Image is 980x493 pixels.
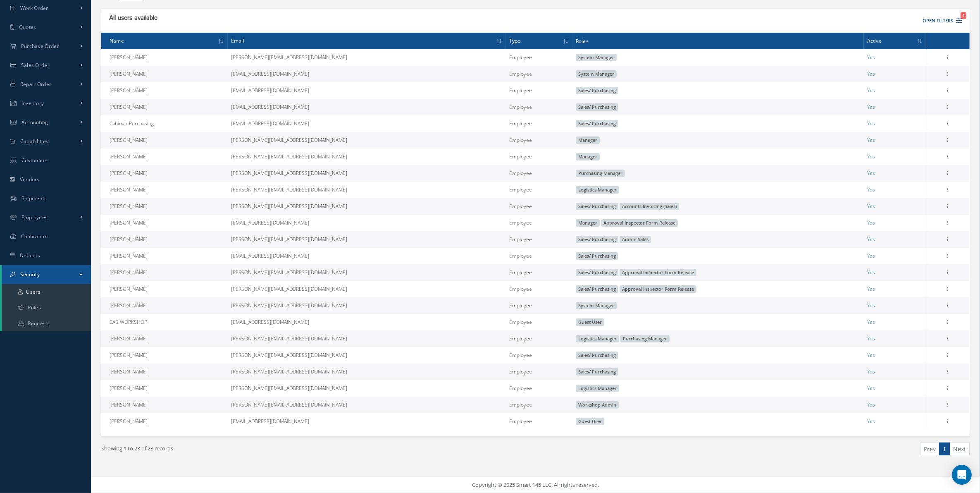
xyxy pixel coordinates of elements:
td: Employee [506,264,572,281]
span: Guest User [576,418,604,425]
td: [PERSON_NAME] [101,231,228,248]
span: Sales Order [21,62,50,69]
span: Logistics Manager [576,385,619,392]
span: Yes [867,368,875,375]
td: Employee [506,115,572,132]
td: Employee [506,297,572,314]
span: Vendors [20,176,40,183]
td: Employee [506,281,572,297]
td: Employee [506,364,572,380]
a: Users [2,284,91,300]
td: [PERSON_NAME] [101,99,228,115]
span: Sales/ Purchasing [576,368,618,376]
span: Work Order [20,5,48,12]
span: Active [867,36,882,44]
td: Employee [506,397,572,413]
td: Employee [506,66,572,82]
span: Sales/ Purchasing [576,269,618,276]
span: Yes [867,70,875,77]
span: Yes [867,252,875,259]
span: Quotes [19,24,36,31]
td: Cabinair Purchasing [101,115,228,132]
td: [PERSON_NAME] [101,66,228,82]
td: [PERSON_NAME] [101,397,228,413]
span: Sales/ Purchasing [576,236,618,243]
span: Accounts Invoicing (Sales) [620,203,679,210]
span: Sales/ Purchasing [576,352,618,359]
span: Sales/ Purchasing [576,285,618,293]
span: Admin Sales [620,236,651,243]
td: [PERSON_NAME][EMAIL_ADDRESS][DOMAIN_NAME] [228,397,506,413]
td: [PERSON_NAME][EMAIL_ADDRESS][DOMAIN_NAME] [228,132,506,148]
span: Sales/ Purchasing [576,203,618,210]
span: Yes [867,418,875,425]
span: Yes [867,103,875,110]
span: Approval Inspector Form Release [601,219,678,227]
span: Approval Inspector Form Release [620,269,696,276]
span: Guest User [576,318,604,326]
td: [PERSON_NAME] [101,248,228,264]
td: [PERSON_NAME] [101,281,228,297]
td: [PERSON_NAME] [101,347,228,364]
span: Employees [21,214,48,221]
td: [EMAIL_ADDRESS][DOMAIN_NAME] [228,215,506,231]
span: Yes [867,54,875,61]
span: Yes [867,136,875,144]
td: [EMAIL_ADDRESS][DOMAIN_NAME] [228,413,506,430]
span: Yes [867,186,875,193]
a: Security [2,265,91,284]
td: [PERSON_NAME][EMAIL_ADDRESS][DOMAIN_NAME] [228,264,506,281]
td: CAB WORKSHOP [101,314,228,330]
td: Employee [506,314,572,330]
td: [PERSON_NAME] [101,198,228,215]
span: Approval Inspector Form Release [620,285,696,293]
span: Yes [867,203,875,210]
td: Employee [506,165,572,182]
td: [PERSON_NAME] [101,182,228,198]
td: [PERSON_NAME][EMAIL_ADDRESS][DOMAIN_NAME] [228,364,506,380]
td: [PERSON_NAME] [101,148,228,165]
span: Purchase Order [21,43,59,50]
span: Defaults [20,252,40,259]
td: [PERSON_NAME] [101,297,228,314]
td: [EMAIL_ADDRESS][DOMAIN_NAME] [228,115,506,132]
span: Sales/ Purchasing [576,252,618,260]
td: [PERSON_NAME][EMAIL_ADDRESS][DOMAIN_NAME] [228,148,506,165]
td: Employee [506,231,572,248]
span: System Manager [576,70,617,78]
span: Repair Order [20,81,52,88]
span: Yes [867,335,875,342]
span: Yes [867,87,875,94]
span: Yes [867,352,875,359]
span: Type [509,36,521,44]
td: [PERSON_NAME][EMAIL_ADDRESS][DOMAIN_NAME] [228,380,506,397]
span: Security [20,271,40,278]
td: [PERSON_NAME] [101,413,228,430]
span: Logistics Manager [576,186,619,194]
td: [PERSON_NAME] [101,82,228,99]
span: Sales/ Purchasing [576,87,618,94]
span: Manager [576,153,600,160]
td: Employee [506,347,572,364]
span: Customers [21,157,48,164]
span: Workshop Admin [576,401,619,409]
span: Name [110,36,124,44]
span: Sales/ Purchasing [576,103,618,111]
td: [PERSON_NAME] [101,49,228,66]
td: [PERSON_NAME][EMAIL_ADDRESS][DOMAIN_NAME] [228,198,506,215]
span: Yes [867,153,875,160]
td: [EMAIL_ADDRESS][DOMAIN_NAME] [228,99,506,115]
td: [PERSON_NAME] [101,380,228,397]
div: All users available [107,14,321,22]
td: [PERSON_NAME] [101,330,228,347]
span: Inventory [21,100,44,107]
span: Capabilities [20,138,49,145]
td: [EMAIL_ADDRESS][DOMAIN_NAME] [228,314,506,330]
span: Purchasing Manager [620,335,670,342]
a: 1 [939,443,950,455]
td: Employee [506,99,572,115]
td: Employee [506,132,572,148]
span: Manager [576,219,600,227]
span: Shipments [21,195,47,202]
span: 1 [961,12,966,19]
